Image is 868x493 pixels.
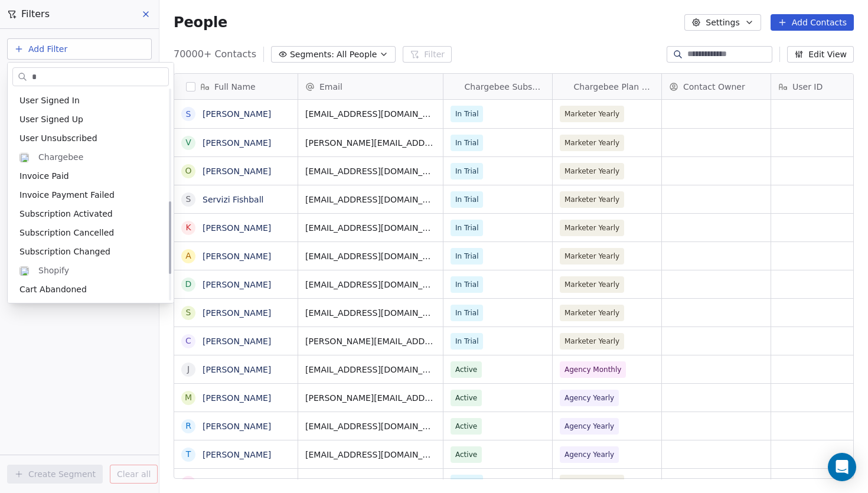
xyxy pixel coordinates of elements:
span: User Signed Up [19,113,83,125]
span: Subscription Activated [19,208,113,220]
img: shopify.svg [19,266,29,276]
span: Subscription Cancelled [19,227,114,239]
span: Chargebee [38,151,83,163]
span: Invoice Payment Failed [19,189,115,201]
span: Invoice Paid [19,170,69,182]
span: User Unsubscribed [19,132,97,144]
span: Subscription Changed [19,246,110,257]
span: User Signed In [19,94,80,106]
img: chargebee.svg [19,153,29,162]
span: Cart Abandoned [19,283,87,295]
span: Shopify [38,265,69,276]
